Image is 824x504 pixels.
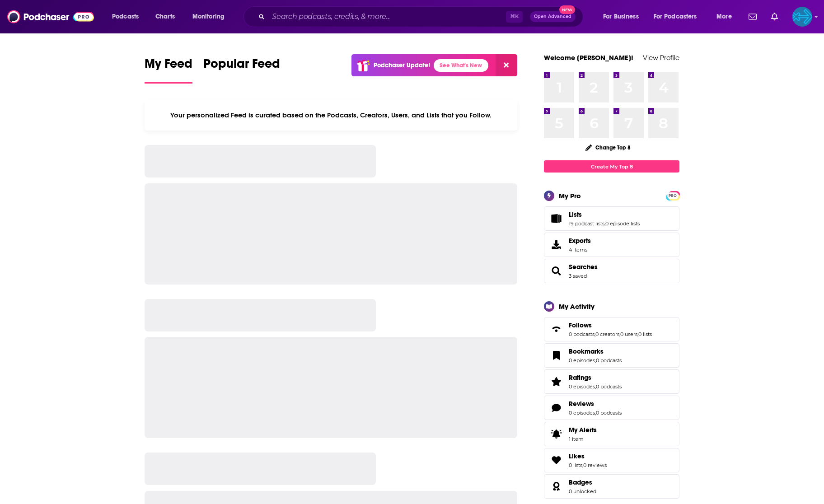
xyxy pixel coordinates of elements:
[544,422,679,446] a: My Alerts
[569,488,596,495] a: 0 unlocked
[710,9,743,24] button: open menu
[547,212,565,225] a: Lists
[716,10,732,23] span: More
[569,210,582,219] span: Lists
[192,10,225,23] span: Monitoring
[544,160,679,173] a: Create My Top 8
[603,10,639,23] span: For Business
[569,321,652,329] a: Follows
[569,237,591,245] span: Exports
[569,452,585,460] span: Likes
[534,14,571,19] span: Open Advanced
[544,369,679,394] span: Ratings
[569,452,607,460] a: Likes
[595,331,595,337] span: ,
[643,53,679,62] a: View Profile
[569,347,604,355] span: Bookmarks
[150,9,180,24] a: Charts
[792,7,812,27] button: Show profile menu
[544,448,679,472] span: Likes
[595,331,619,337] a: 0 creators
[595,357,596,364] span: ,
[569,331,595,337] a: 0 podcasts
[597,9,650,24] button: open menu
[559,302,595,311] div: My Activity
[596,357,622,364] a: 0 podcasts
[569,400,622,408] a: Reviews
[559,5,576,14] span: New
[569,462,582,468] a: 0 lists
[638,331,652,337] a: 0 lists
[569,220,604,227] a: 19 podcast lists
[547,265,565,277] a: Searches
[544,259,679,283] span: Searches
[569,426,597,434] span: My Alerts
[547,480,565,493] a: Badges
[203,56,280,84] a: Popular Feed
[569,373,622,382] a: Ratings
[106,9,150,24] button: open menu
[569,321,592,329] span: Follows
[547,349,565,362] a: Bookmarks
[544,317,679,341] span: Follows
[203,56,280,77] span: Popular Feed
[654,10,697,23] span: For Podcasters
[648,9,710,24] button: open menu
[544,233,679,257] a: Exports
[145,100,517,131] div: Your personalized Feed is curated based on the Podcasts, Creators, Users, and Lists that you Follow.
[595,410,596,416] span: ,
[547,454,565,467] a: Likes
[547,428,565,440] span: My Alerts
[604,220,605,227] span: ,
[374,61,430,69] p: Podchaser Update!
[792,7,812,27] img: User Profile
[434,59,488,72] a: See What's New
[155,10,175,23] span: Charts
[569,273,587,279] a: 3 saved
[559,191,581,200] div: My Pro
[569,373,591,382] span: Ratings
[544,396,679,420] span: Reviews
[186,9,236,24] button: open menu
[667,192,678,199] a: PRO
[506,11,523,23] span: ⌘ K
[620,331,637,337] a: 0 users
[544,474,679,499] span: Badges
[547,238,565,251] span: Exports
[544,206,679,231] span: Lists
[547,375,565,388] a: Ratings
[792,7,812,27] span: Logged in as backbonemedia
[547,401,565,414] a: Reviews
[145,56,192,77] span: My Feed
[768,9,782,24] a: Show notifications dropdown
[569,383,595,390] a: 0 episodes
[569,410,595,416] a: 0 episodes
[252,6,592,27] div: Search podcasts, credits, & more...
[569,210,640,219] a: Lists
[268,9,506,24] input: Search podcasts, credits, & more...
[605,220,640,227] a: 0 episode lists
[547,323,565,336] a: Follows
[530,11,576,22] button: Open AdvancedNew
[112,10,139,23] span: Podcasts
[569,347,622,355] a: Bookmarks
[596,410,622,416] a: 0 podcasts
[569,263,598,271] a: Searches
[619,331,620,337] span: ,
[596,383,622,390] a: 0 podcasts
[569,247,591,253] span: 4 items
[583,462,607,468] a: 0 reviews
[145,56,192,84] a: My Feed
[582,462,583,468] span: ,
[580,142,636,153] button: Change Top 8
[637,331,638,337] span: ,
[544,53,633,62] a: Welcome [PERSON_NAME]!
[595,383,596,390] span: ,
[7,8,94,25] img: Podchaser - Follow, Share and Rate Podcasts
[569,400,594,408] span: Reviews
